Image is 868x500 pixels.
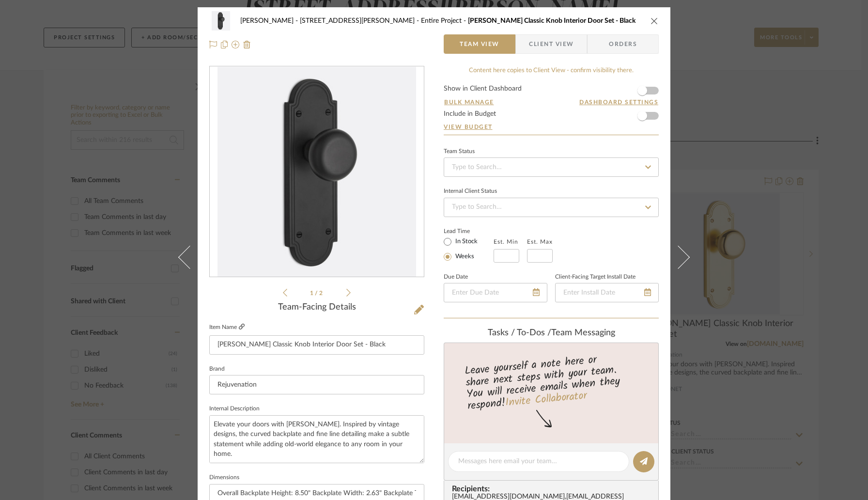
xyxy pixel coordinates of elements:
[444,198,659,217] input: Type to Search…
[529,34,573,54] span: Client View
[209,367,225,372] label: Brand
[209,375,424,394] input: Enter Brand
[444,66,659,76] div: Content here copies to Client View - confirm visibility there.
[579,98,659,107] button: Dashboard Settings
[555,275,635,280] label: Client-Facing Target Install Date
[444,98,495,107] button: Bulk Manage
[460,34,499,54] span: Team View
[421,17,468,24] span: Entire Project
[453,252,474,261] label: Weeks
[444,189,497,194] div: Internal Client Status
[209,335,424,355] input: Enter Item Name
[468,17,635,24] span: [PERSON_NAME] Classic Knob Interior Door Set - Black
[315,290,319,296] span: /
[210,67,424,277] div: 0
[444,235,494,263] mat-radio-group: Select item type
[555,283,659,302] input: Enter Install Date
[444,149,475,154] div: Team Status
[444,275,468,280] label: Due Date
[452,484,654,493] span: Recipients:
[444,283,547,302] input: Enter Due Date
[505,388,588,412] a: Invite Collaborator
[494,238,518,245] label: Est. Min
[310,290,315,296] span: 1
[444,227,494,235] label: Lead Time
[319,290,324,296] span: 2
[209,406,260,411] label: Internal Description
[453,237,478,246] label: In Stock
[209,475,239,480] label: Dimensions
[240,17,421,24] span: [PERSON_NAME] - [STREET_ADDRESS][PERSON_NAME]
[444,157,659,177] input: Type to Search…
[444,328,659,339] div: team Messaging
[650,16,659,25] button: close
[217,67,417,277] img: 8b9c1e9d-7c00-4286-9c21-9b4f52cb82f5_436x436.jpg
[444,123,659,131] a: View Budget
[527,238,553,245] label: Est. Max
[598,34,648,54] span: Orders
[209,11,232,31] img: 8b9c1e9d-7c00-4286-9c21-9b4f52cb82f5_48x40.jpg
[209,302,424,313] div: Team-Facing Details
[443,349,660,414] div: Leave yourself a note here or share next steps with your team. You will receive emails when they ...
[209,323,245,331] label: Item Name
[243,41,251,48] img: Remove from project
[488,328,551,337] span: Tasks / To-Dos /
